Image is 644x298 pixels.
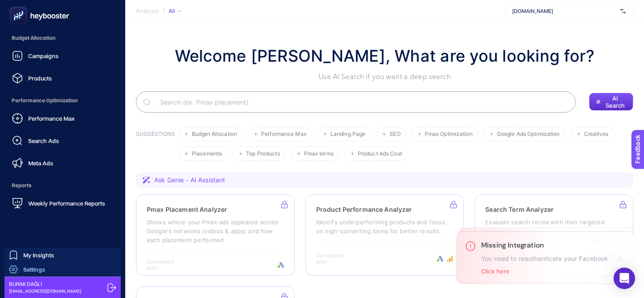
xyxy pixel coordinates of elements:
span: Analysis [136,8,159,15]
h3: Missing Integration [481,241,610,250]
span: AI Search [604,95,626,109]
span: Ask Genie - AI Assistant [154,176,225,185]
a: Product Performance AnalyzerIdentify underperforming products and focus on high-converting items ... [305,194,464,276]
span: Performance Max [261,131,306,138]
a: Campaigns [7,47,118,65]
button: Click here [481,268,509,275]
span: BURAK DAĞLI [9,281,81,288]
a: Search Term AnalyzerEvaluate search terms with their targeted keywordsCompatible with: [475,194,633,276]
p: You need to reauthenticate your Facebook. [481,255,610,262]
span: Landing Page [330,131,365,138]
span: Pmax Optimization [425,131,473,138]
span: / [163,7,165,14]
span: [EMAIL_ADDRESS][DOMAIN_NAME] [9,288,81,294]
span: Reports [7,176,118,194]
a: Pmax Placement AnalyzerShows where your Pmax ads appeared across Google's networks (videos & apps... [136,194,295,276]
span: Products [28,75,52,82]
span: Search Ads [28,137,59,144]
span: Meta Ads [28,159,53,167]
span: Settings [23,266,45,273]
span: Weekly Performance Reports [28,200,105,207]
span: SEO [390,131,400,138]
span: Budget Allocation [192,131,237,138]
span: [DOMAIN_NAME] [512,8,617,15]
span: Top Products [246,151,280,157]
a: My Insights [4,248,121,262]
h1: Welcome [PERSON_NAME], What are you looking for? [175,44,595,68]
span: Google Ads Optimization [497,131,560,138]
a: Performance Max [7,109,118,127]
img: svg%3e [620,7,626,16]
span: Performance Optimization [7,92,118,109]
input: Search [153,89,568,114]
span: Creatives [584,131,609,138]
a: Settings [4,262,121,277]
p: Use AI Search if you want a deep search [175,71,595,82]
span: Product Ads Cost [358,151,402,157]
div: All [169,8,181,15]
span: Performance Max [28,115,75,122]
span: My Insights [23,252,54,259]
a: Weekly Performance Reports [7,194,118,212]
span: Pmax terms [304,151,334,157]
div: Open Intercom Messenger [614,268,635,289]
span: Budget Allocation [7,29,118,47]
h3: SUGGESTIONS [136,130,175,161]
a: Search Ads [7,132,118,150]
a: Meta Ads [7,154,118,172]
span: Placements [192,151,222,157]
a: Products [7,69,118,87]
button: AI Search [589,93,633,111]
span: Feedback [5,3,34,10]
span: Campaigns [28,52,59,59]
